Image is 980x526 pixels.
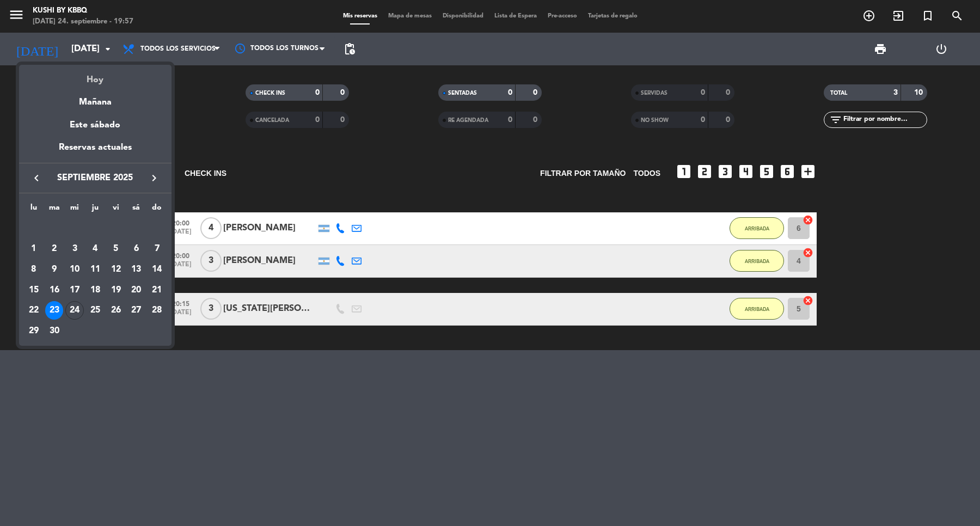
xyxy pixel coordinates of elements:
[44,280,65,301] td: 16 de septiembre de 2025
[86,260,105,279] div: 11
[27,171,46,185] button: keyboard_arrow_left
[24,281,43,299] div: 15
[148,301,166,320] div: 28
[64,301,85,321] td: 24 de septiembre de 2025
[19,65,171,87] div: Hoy
[64,201,85,218] th: miércoles
[44,321,65,341] td: 30 de septiembre de 2025
[19,140,171,163] div: Reservas actuales
[45,260,64,279] div: 9
[107,260,125,279] div: 12
[126,280,147,301] td: 20 de septiembre de 2025
[23,301,44,321] td: 22 de septiembre de 2025
[23,321,44,341] td: 29 de septiembre de 2025
[146,301,167,321] td: 28 de septiembre de 2025
[86,281,105,299] div: 18
[46,171,144,185] span: septiembre 2025
[146,201,167,218] th: domingo
[65,260,84,279] div: 10
[44,301,65,321] td: 23 de septiembre de 2025
[126,301,147,321] td: 27 de septiembre de 2025
[107,240,125,258] div: 5
[126,238,147,259] td: 6 de septiembre de 2025
[45,240,64,258] div: 2
[85,280,106,301] td: 18 de septiembre de 2025
[106,280,126,301] td: 19 de septiembre de 2025
[65,301,84,320] div: 24
[23,201,44,218] th: lunes
[45,322,64,340] div: 30
[148,240,166,258] div: 7
[24,301,43,320] div: 22
[146,259,167,280] td: 14 de septiembre de 2025
[65,240,84,258] div: 3
[144,171,164,185] button: keyboard_arrow_right
[24,260,43,279] div: 8
[86,301,105,320] div: 25
[44,238,65,259] td: 2 de septiembre de 2025
[23,280,44,301] td: 15 de septiembre de 2025
[107,301,125,320] div: 26
[106,301,126,321] td: 26 de septiembre de 2025
[127,301,145,320] div: 27
[106,238,126,259] td: 5 de septiembre de 2025
[146,280,167,301] td: 21 de septiembre de 2025
[85,259,106,280] td: 11 de septiembre de 2025
[19,110,171,140] div: Este sábado
[127,260,145,279] div: 13
[64,238,85,259] td: 3 de septiembre de 2025
[44,201,65,218] th: martes
[127,281,145,299] div: 20
[127,240,145,258] div: 6
[24,322,43,340] div: 29
[107,281,125,299] div: 19
[86,240,105,258] div: 4
[85,238,106,259] td: 4 de septiembre de 2025
[30,172,43,185] i: keyboard_arrow_left
[126,259,147,280] td: 13 de septiembre de 2025
[24,240,43,258] div: 1
[44,259,65,280] td: 9 de septiembre de 2025
[106,259,126,280] td: 12 de septiembre de 2025
[65,281,84,299] div: 17
[19,87,171,109] div: Mañana
[23,238,44,259] td: 1 de septiembre de 2025
[126,201,147,218] th: sábado
[148,260,166,279] div: 14
[64,280,85,301] td: 17 de septiembre de 2025
[148,281,166,299] div: 21
[45,301,64,320] div: 23
[23,218,167,239] td: SEP.
[106,201,126,218] th: viernes
[85,301,106,321] td: 25 de septiembre de 2025
[85,201,106,218] th: jueves
[23,259,44,280] td: 8 de septiembre de 2025
[45,281,64,299] div: 16
[148,172,161,185] i: keyboard_arrow_right
[146,238,167,259] td: 7 de septiembre de 2025
[64,259,85,280] td: 10 de septiembre de 2025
